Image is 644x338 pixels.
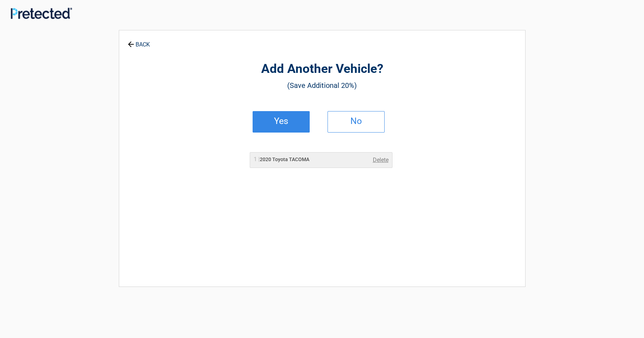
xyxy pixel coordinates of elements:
[335,119,377,124] h2: No
[254,156,260,163] span: 1 |
[126,35,151,48] a: BACK
[158,61,486,78] h2: Add Another Vehicle?
[373,156,389,164] a: Delete
[254,156,309,163] h2: 2020 Toyota TACOMA
[11,8,72,19] img: Main Logo
[260,119,302,124] h2: Yes
[158,79,486,91] h3: (Save Additional 20%)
